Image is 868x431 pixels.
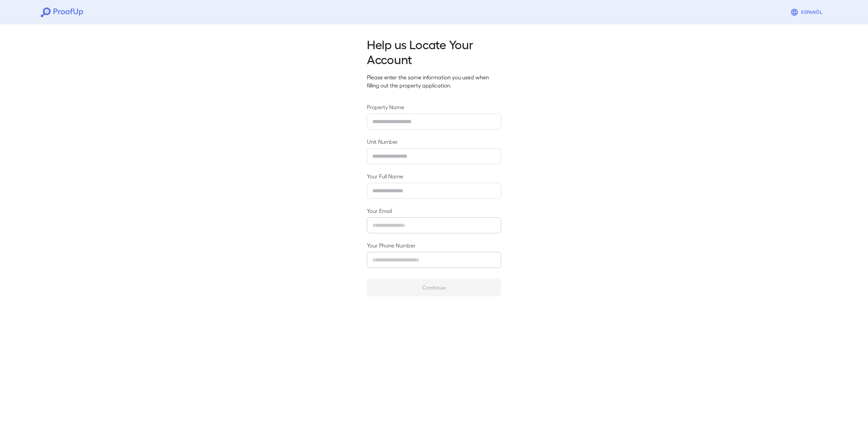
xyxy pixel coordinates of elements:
[367,37,501,66] h2: Help us Locate Your Account
[367,241,501,249] label: Your Phone Number
[367,207,501,215] label: Your Email
[367,103,501,111] label: Property Name
[367,138,501,145] label: Unit Number
[367,172,501,180] label: Your Full Name
[788,5,827,19] button: Espanõl
[367,73,501,90] p: Please enter the same information you used when filling out the property application.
